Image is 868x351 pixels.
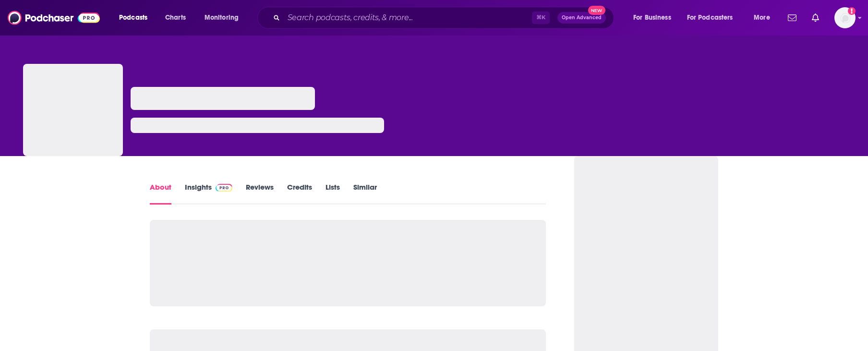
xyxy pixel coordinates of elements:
span: For Business [633,11,671,24]
a: Credits [287,182,312,205]
a: InsightsPodchaser Pro [185,182,232,205]
button: open menu [112,10,160,25]
span: For Podcasters [687,11,733,24]
svg: Add a profile image [848,7,856,15]
span: Monitoring [205,11,239,24]
img: Podchaser - Follow, Share and Rate Podcasts [8,9,100,27]
img: Podchaser Pro [216,184,232,192]
span: Podcasts [119,11,147,24]
button: Open AdvancedNew [557,12,606,24]
div: Search podcasts, credits, & more... [266,7,623,29]
a: Charts [159,10,192,25]
a: Lists [325,182,340,205]
span: Logged in as bjonesvested [834,7,856,28]
a: Show notifications dropdown [784,10,800,26]
button: open menu [681,10,747,25]
a: Similar [353,182,377,205]
button: Show profile menu [834,7,856,28]
button: open menu [198,10,251,25]
button: open menu [747,10,782,25]
span: Open Advanced [562,15,602,20]
input: Search podcasts, credits, & more... [284,10,532,25]
a: About [150,182,171,205]
span: More [754,11,770,24]
img: User Profile [834,7,856,28]
span: New [588,6,605,15]
span: Charts [165,11,186,24]
a: Show notifications dropdown [808,10,823,26]
a: Reviews [246,182,274,205]
span: ⌘ K [532,12,550,24]
button: open menu [627,10,683,25]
